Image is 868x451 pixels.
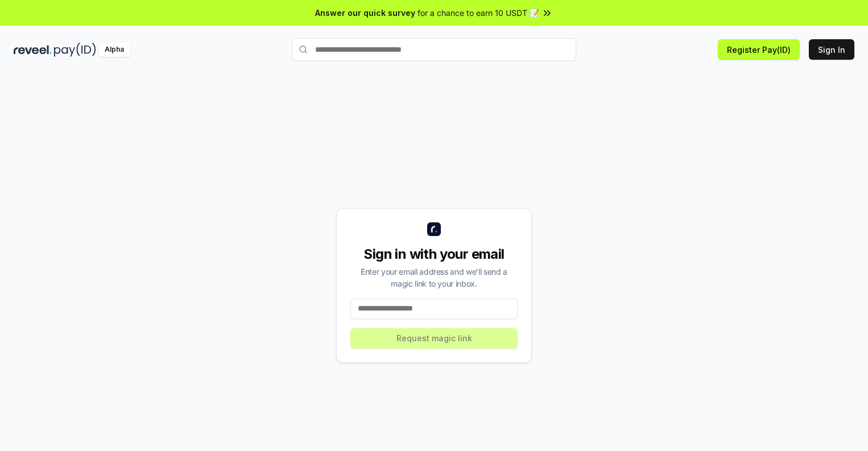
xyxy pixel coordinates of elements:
span: Answer our quick survey [315,7,415,19]
img: logo_small [427,222,441,236]
span: for a chance to earn 10 USDT 📝 [418,7,539,19]
img: reveel_dark [14,43,52,57]
button: Register Pay(ID) [718,39,800,60]
img: pay_id [54,43,96,57]
div: Enter your email address and we’ll send a magic link to your inbox. [350,266,518,289]
div: Alpha [98,43,130,57]
button: Sign In [809,39,854,60]
div: Sign in with your email [350,245,518,263]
